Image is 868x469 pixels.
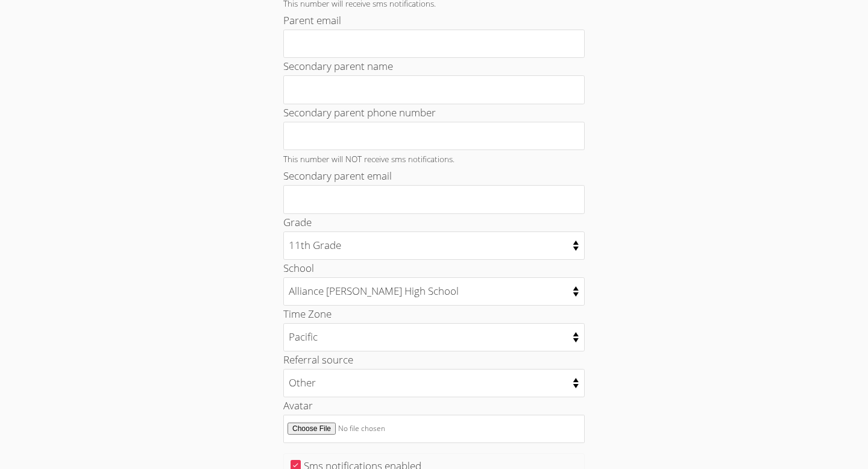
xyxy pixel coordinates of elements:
label: Secondary parent email [283,169,392,183]
label: Time Zone [283,307,332,321]
label: Referral source [283,353,353,367]
label: Secondary parent phone number [283,105,436,119]
small: This number will NOT receive sms notifications. [283,153,454,165]
label: Secondary parent name [283,59,393,73]
label: Parent email [283,13,341,27]
label: Avatar [283,398,313,412]
label: School [283,261,314,275]
label: Grade [283,215,312,229]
